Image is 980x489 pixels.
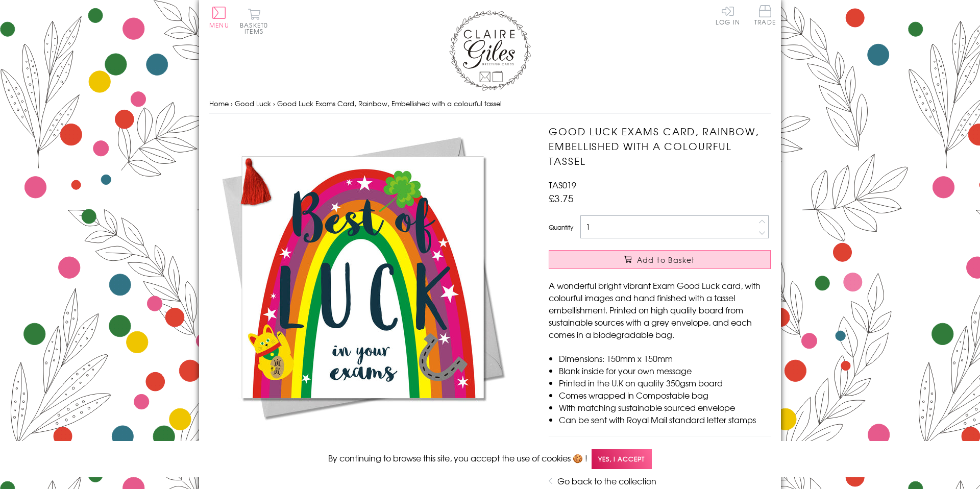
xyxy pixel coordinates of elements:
h1: Good Luck Exams Card, Rainbow, Embellished with a colourful tassel [549,124,771,168]
nav: breadcrumbs [209,93,771,114]
a: Home [209,99,229,108]
li: Dimensions: 150mm x 150mm [559,352,771,364]
span: Good Luck Exams Card, Rainbow, Embellished with a colourful tassel [277,99,502,108]
a: Log In [716,5,740,25]
li: Can be sent with Royal Mail standard letter stamps [559,413,771,426]
button: Basket0 items [240,8,268,34]
span: 0 items [244,20,268,36]
span: Add to Basket [637,255,695,265]
span: › [231,99,233,108]
button: Add to Basket [549,250,771,269]
label: Quantity [549,223,573,232]
span: › [273,99,275,108]
a: Good Luck [235,99,271,108]
span: Trade [754,5,776,25]
p: A wonderful bright vibrant Exam Good Luck card, with colourful images and hand finished with a ta... [549,279,771,340]
span: Yes, I accept [592,449,652,469]
button: Menu [209,7,229,28]
li: Blank inside for your own message [559,364,771,377]
span: TAS019 [549,179,576,191]
span: Menu [209,20,229,30]
li: With matching sustainable sourced envelope [559,401,771,413]
a: Trade [754,5,776,27]
img: Good Luck Exams Card, Rainbow, Embellished with a colourful tassel [209,124,516,430]
img: Claire Giles Greetings Cards [449,10,531,91]
li: Comes wrapped in Compostable bag [559,389,771,401]
li: Printed in the U.K on quality 350gsm board [559,377,771,389]
span: £3.75 [549,191,574,205]
a: Go back to the collection [557,475,656,487]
